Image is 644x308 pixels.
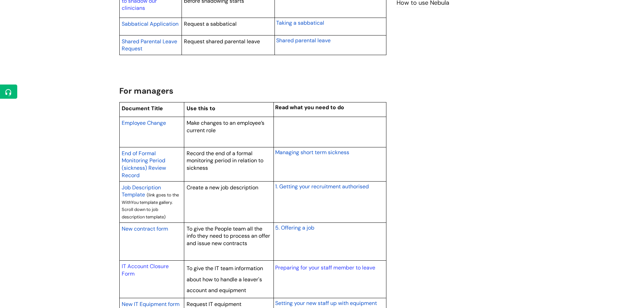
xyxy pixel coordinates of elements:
span: Employee Change [122,119,166,126]
span: Record the end of a formal monitoring period in relation to sickness [187,150,263,171]
span: To give the IT team information about how to handle a leaver's account and equipment [187,265,263,294]
a: Shared parental leave [276,36,331,44]
span: Request shared parental leave [184,38,260,45]
a: 1. Getting your recruitment authorised [275,182,369,190]
a: Sabbatical Application [122,20,178,28]
span: For managers [119,86,173,96]
span: Read what you need to do [275,104,344,111]
span: To give the People team all the info they need to process an offer and issue new contracts [187,225,270,247]
a: 5. Offering a job [275,223,314,232]
span: Sabbatical Application [122,20,178,27]
a: New IT Equipment form [122,300,180,308]
span: 5. Offering a job [275,224,314,231]
span: Job Description Template [122,184,161,198]
span: Create a new job description [187,184,258,191]
span: End of Formal Monitoring Period (sickness) Review Record [122,150,166,179]
a: Shared Parental Leave Request [122,37,177,53]
span: Managing short term sickness [275,149,349,156]
a: New contract form [122,224,168,233]
span: Make changes to an employee’s current role [187,119,264,134]
span: New IT Equipment form [122,301,180,308]
a: Employee Change [122,119,166,127]
span: (link goes to the WithYou template gallery. Scroll down to job description template) [122,192,179,220]
span: Request a sabbatical [184,20,237,27]
span: Shared Parental Leave Request [122,38,177,52]
span: Use this to [187,105,215,112]
span: Document Title [122,105,163,112]
a: Preparing for your staff member to leave [275,264,375,271]
a: Taking a sabbatical [276,19,324,27]
span: Request IT equipment [187,301,241,308]
a: End of Formal Monitoring Period (sickness) Review Record [122,149,166,179]
span: New contract form [122,225,168,232]
span: Taking a sabbatical [276,19,324,26]
span: 1. Getting your recruitment authorised [275,183,369,190]
a: Managing short term sickness [275,148,349,156]
a: IT Account Closure Form [122,263,169,277]
a: Job Description Template [122,183,161,199]
span: Shared parental leave [276,37,331,44]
